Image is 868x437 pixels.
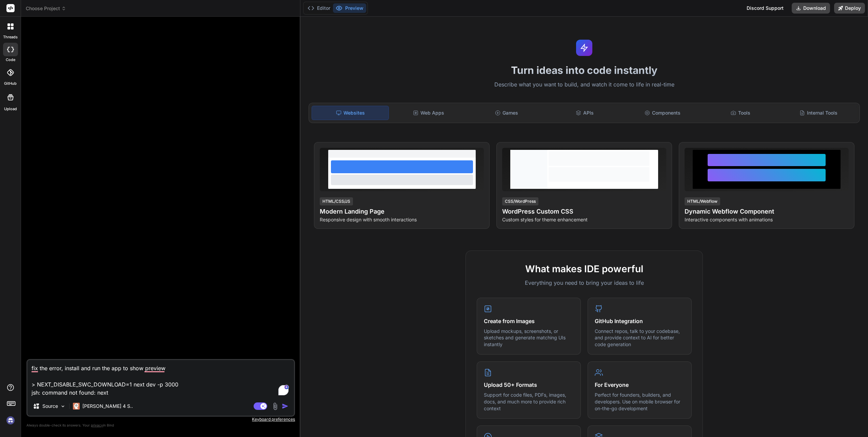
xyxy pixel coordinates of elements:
[484,328,574,348] p: Upload mockups, screenshots, or sketches and generate matching UIs instantly
[333,3,366,13] button: Preview
[546,106,623,120] div: APIs
[624,106,701,120] div: Components
[792,3,830,14] button: Download
[502,197,538,205] div: CSS/WordPress
[305,3,333,13] button: Editor
[685,216,849,223] p: Interactive components with animations
[304,64,864,76] h1: Turn ideas into code instantly
[282,403,289,410] img: icon
[484,392,574,412] p: Support for code files, PDFs, images, docs, and much more to provide rich context
[477,279,692,287] p: Everything you need to bring your ideas to life
[468,106,545,120] div: Games
[271,402,279,410] img: attachment
[484,317,574,325] h4: Create from Images
[3,34,18,40] label: threads
[595,328,685,348] p: Connect repos, talk to your codebase, and provide context to AI for better code generation
[320,216,484,223] p: Responsive design with smooth interactions
[595,317,685,325] h4: GitHub Integration
[390,106,467,120] div: Web Apps
[595,392,685,412] p: Perfect for founders, builders, and developers. Use on mobile browser for on-the-go development
[60,403,66,409] img: Pick Models
[42,403,58,410] p: Source
[502,216,666,223] p: Custom styles for theme enhancement
[685,197,720,205] div: HTML/Webflow
[834,3,865,14] button: Deploy
[312,106,389,120] div: Websites
[477,262,692,276] h2: What makes IDE powerful
[743,3,788,14] div: Discord Support
[82,403,133,410] p: [PERSON_NAME] 4 S..
[320,207,484,216] h4: Modern Landing Page
[780,106,857,120] div: Internal Tools
[484,381,574,389] h4: Upload 50+ Formats
[595,381,685,389] h4: For Everyone
[6,57,15,63] label: code
[26,422,295,429] p: Always double-check its answers. Your in Bind
[702,106,779,120] div: Tools
[91,423,103,427] span: privacy
[4,106,17,112] label: Upload
[304,80,864,89] p: Describe what you want to build, and watch it come to life in real-time
[320,197,353,205] div: HTML/CSS/JS
[27,360,294,397] textarea: To enrich screen reader interactions, please activate Accessibility in Grammarly extension settings
[26,417,295,422] p: Keyboard preferences
[4,81,17,86] label: GitHub
[26,5,66,12] span: Choose Project
[73,403,80,410] img: Claude 4 Sonnet
[502,207,666,216] h4: WordPress Custom CSS
[5,415,16,426] img: signin
[685,207,849,216] h4: Dynamic Webflow Component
